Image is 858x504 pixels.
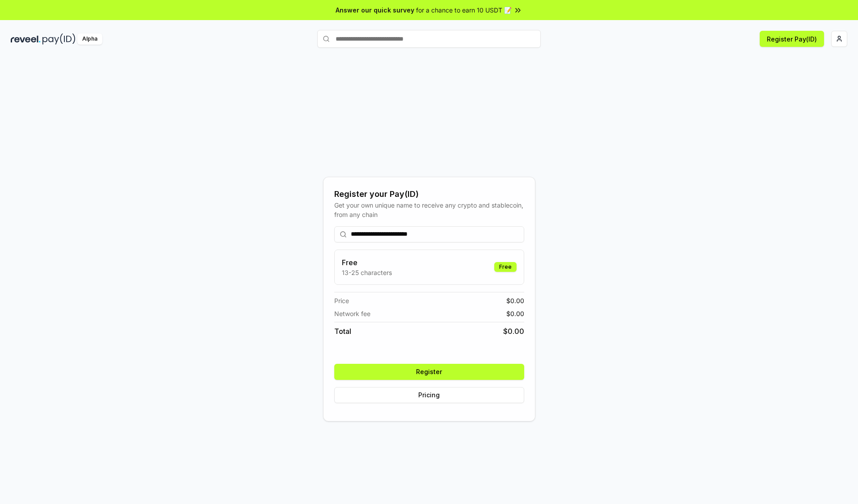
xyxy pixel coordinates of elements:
[334,309,370,318] span: Network fee
[342,257,392,268] h3: Free
[334,188,524,200] div: Register your Pay(ID)
[42,33,76,45] img: pay_id
[760,31,824,47] button: Register Pay(ID)
[11,33,41,45] img: reveel_dark
[334,387,524,403] button: Pricing
[342,268,392,277] p: 13-25 characters
[334,296,349,305] span: Price
[334,326,351,337] span: Total
[334,200,524,219] div: Get your own unique name to receive any crypto and stablecoin, from any chain
[506,309,524,318] span: $ 0.00
[416,5,512,15] span: for a chance to earn 10 USDT 📝
[506,296,524,305] span: $ 0.00
[336,5,414,15] span: Answer our quick survey
[334,364,524,380] button: Register
[503,326,524,337] span: $ 0.00
[494,262,517,272] div: Free
[77,33,102,45] div: Alpha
